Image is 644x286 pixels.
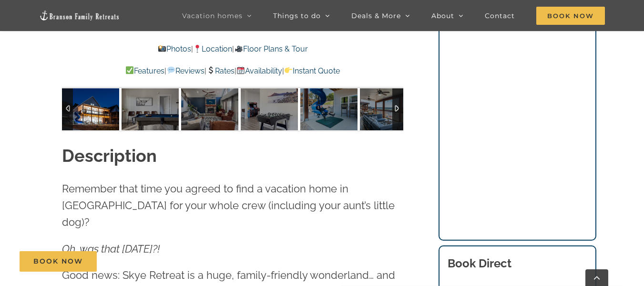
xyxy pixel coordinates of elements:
[236,66,282,75] a: Availability
[62,65,403,77] p: | | | |
[62,243,160,255] span: Oh, was that [DATE]?!
[351,12,401,19] span: Deals & More
[300,87,358,130] img: 058-Skye-Retreat-Branson-Family-Retreats-Table-Rock-Lake-vacation-home-1622-scaled.jpg-nggid04189...
[536,7,605,25] span: Book Now
[206,66,235,75] a: Rates
[62,182,395,228] span: Remember that time you agreed to find a vacation home in [GEOGRAPHIC_DATA] for your whole crew (i...
[237,66,245,74] img: 📆
[166,66,204,75] a: Reviews
[234,44,307,53] a: Floor Plans & Tour
[39,10,120,21] img: Branson Family Retreats Logo
[62,43,403,55] p: | |
[485,12,515,19] span: Contact
[122,87,179,130] img: 00-Skye-Retreat-at-Table-Rock-Lake-1040-scaled.jpg-nggid042764-ngg0dyn-120x90-00f0w010c011r110f11...
[158,45,166,53] img: 📸
[284,66,340,75] a: Instant Quote
[241,87,298,130] img: 00-Skye-Retreat-at-Table-Rock-Lake-1043-scaled.jpg-nggid042766-ngg0dyn-120x90-00f0w010c011r110f11...
[167,66,175,74] img: 💬
[194,45,201,53] img: 📍
[33,257,83,265] span: Book Now
[158,44,191,53] a: Photos
[181,87,238,130] img: Skye-Retreat-at-Table-Rock-Lake-3004-Edit-scaled.jpg-nggid042979-ngg0dyn-120x90-00f0w010c011r110f...
[273,12,321,19] span: Things to do
[62,87,119,130] img: 078-Skye-Retreat-Branson-Family-Retreats-Table-Rock-Lake-vacation-home-1453-scaled.jpg-nggid04189...
[126,66,133,74] img: ✅
[285,66,292,74] img: 👉
[125,66,164,75] a: Features
[182,12,243,19] span: Vacation homes
[207,66,215,74] img: 💲
[193,44,232,53] a: Location
[235,45,243,53] img: 🎥
[62,146,157,166] strong: Description
[431,12,454,19] span: About
[20,251,97,272] a: Book Now
[360,87,417,130] img: 054-Skye-Retreat-Branson-Family-Retreats-Table-Rock-Lake-vacation-home-1508-scaled.jpg-nggid04191...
